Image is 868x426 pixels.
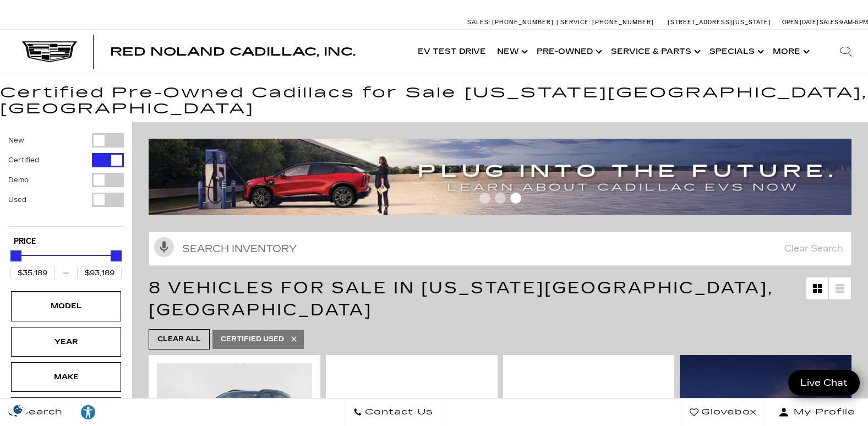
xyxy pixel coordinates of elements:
input: Maximum [77,266,122,280]
span: Open [DATE] [782,19,818,26]
a: Red Noland Cadillac, Inc. [110,46,356,57]
button: More [767,30,813,74]
span: Clear All [157,332,201,346]
button: Open user profile menu [766,398,868,426]
div: Make [39,371,94,383]
span: Go to slide 2 [495,193,506,204]
span: Search [17,405,63,420]
a: EV Test Drive [412,30,492,74]
span: [PHONE_NUMBER] [492,19,554,26]
input: Search Inventory [149,232,851,266]
div: Year [39,336,94,348]
div: YearYear [11,327,121,357]
section: Click to Open Cookie Consent Modal [6,403,31,415]
div: Minimum Price [10,250,21,261]
label: Certified [8,155,39,166]
img: ev-blog-post-banners4 [149,139,860,215]
span: 8 Vehicles for Sale in [US_STATE][GEOGRAPHIC_DATA], [GEOGRAPHIC_DATA] [149,278,773,320]
label: Used [8,194,26,205]
span: Red Noland Cadillac, Inc. [110,45,356,58]
a: Sales: [PHONE_NUMBER] [467,19,556,25]
label: Demo [8,174,29,185]
svg: Click to toggle on voice search [154,237,174,257]
div: Model [39,300,94,312]
span: 9 AM-6 PM [839,19,868,26]
span: Go to slide 1 [479,193,490,204]
a: New [492,30,531,74]
h5: Price [14,237,118,247]
span: My Profile [789,405,855,420]
a: Pre-Owned [531,30,605,74]
span: Sales: [467,19,490,26]
a: Specials [704,30,767,74]
label: New [8,135,24,146]
a: Grid View [806,277,828,299]
span: Sales: [820,19,839,26]
span: Certified Used [221,332,284,346]
div: Search [824,30,868,74]
span: Service: [560,19,591,26]
input: Minimum [10,266,55,280]
span: Contact Us [362,405,433,420]
span: Go to slide 3 [510,193,521,204]
span: Glovebox [698,405,757,420]
a: Service: [PHONE_NUMBER] [556,19,657,25]
a: Service & Parts [605,30,704,74]
img: Opt-Out Icon [6,403,31,415]
a: Contact Us [345,398,442,426]
div: Maximum Price [111,250,122,261]
span: [PHONE_NUMBER] [592,19,654,26]
div: ModelModel [11,291,121,321]
a: [STREET_ADDRESS][US_STATE] [668,19,771,26]
img: Cadillac Dark Logo with Cadillac White Text [22,41,77,62]
a: Explore your accessibility options [72,398,105,426]
div: MakeMake [11,362,121,392]
a: Live Chat [788,370,860,396]
div: Explore your accessibility options [72,404,105,420]
a: Glovebox [681,398,766,426]
div: Filter by Vehicle Type [8,133,124,226]
div: Price [10,247,122,280]
span: Live Chat [795,376,853,389]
